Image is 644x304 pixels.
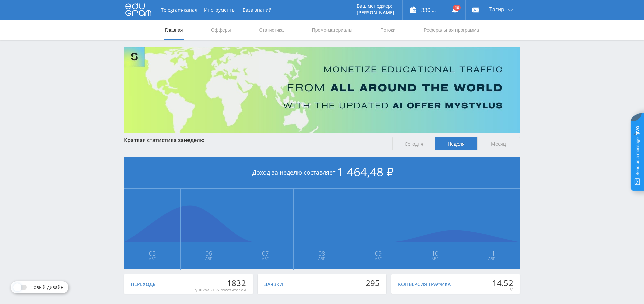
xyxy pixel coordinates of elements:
[237,256,293,261] span: Авг
[131,282,157,287] div: Переходы
[407,251,463,256] span: 10
[351,256,406,261] span: Авг
[184,136,205,144] span: неделю
[464,251,520,256] span: 11
[407,256,463,261] span: Авг
[357,10,394,15] p: [PERSON_NAME]
[311,20,353,40] a: Промо-материалы
[398,282,451,287] div: Конверсия трафика
[258,20,284,40] a: Статистика
[124,256,180,261] span: Авг
[124,251,180,256] span: 05
[210,20,232,40] a: Офферы
[477,137,520,150] span: Месяц
[181,251,237,256] span: 06
[351,251,406,256] span: 09
[181,256,237,261] span: Авг
[294,256,350,261] span: Авг
[492,287,513,293] div: %
[392,137,435,150] span: Сегодня
[423,20,480,40] a: Реферальная программа
[124,47,520,133] img: Banner
[492,278,513,288] div: 14.52
[237,251,293,256] span: 07
[357,3,394,9] p: Ваш менеджер:
[264,282,283,287] div: Заявки
[380,20,396,40] a: Потоки
[464,256,520,261] span: Авг
[294,251,350,256] span: 08
[337,164,394,180] span: 1 464,48 ₽
[124,137,386,143] div: Краткая статистика за
[195,287,246,293] div: уникальных посетителей
[124,157,520,189] div: Доход за неделю составляет
[30,285,64,290] span: Новый дизайн
[435,137,477,150] span: Неделя
[366,278,380,288] div: 295
[489,7,504,12] span: Тагир
[195,278,246,288] div: 1832
[164,20,183,40] a: Главная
